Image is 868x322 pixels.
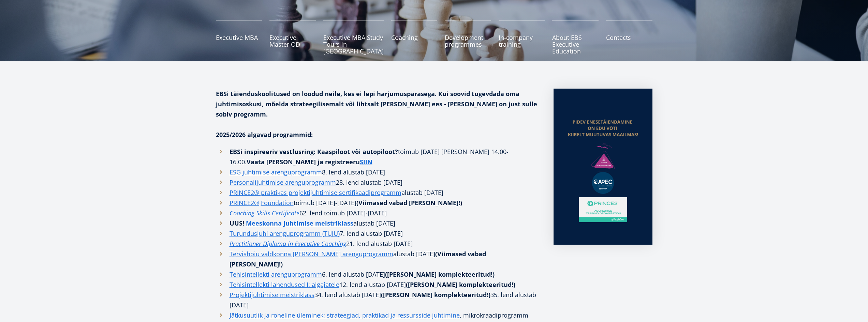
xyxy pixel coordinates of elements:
a: ESG juhtimise arenguprogramm [230,167,322,177]
a: Coaching Skills Certificate [230,208,299,218]
a: Tehisintellekti arenguprogramm [230,269,322,279]
a: Tervishoiu valdkonna [PERSON_NAME] arenguprogramm [230,249,393,259]
li: toimub [DATE]-[DATE] [216,198,540,208]
strong: EBSi inspireeriv vestlusring: Kaaspiloot või autopiloot? [230,148,398,156]
a: ® [254,198,259,208]
li: toimub [DATE] [PERSON_NAME] 14.00-16.00. [216,147,540,167]
a: PRINCE2 [230,198,254,208]
a: Executive MBA [216,20,262,55]
li: 62. lend toimub [DATE]-[DATE] [216,208,540,218]
strong: ([PERSON_NAME] komplekteeritud!) [385,270,495,278]
strong: Vaata [PERSON_NAME] ja registreeru [247,158,372,166]
em: Coaching Skills Certificate [230,209,299,217]
strong: (Viimased vabad [PERSON_NAME]!) [356,199,462,207]
strong: Meeskonna juhtimise meistriklass [246,219,353,227]
li: 34. lend alustab [DATE] 35. lend alustab [DATE] [216,290,540,310]
a: Projektijuhtimise meistriklass [230,290,314,300]
a: Executive Master OD [269,20,316,55]
strong: 2025/2026 algavad programmid: [216,131,313,139]
a: Contacts [606,20,652,55]
a: Foundation [261,198,294,208]
strong: ([PERSON_NAME] komplekteeritud!) [406,280,515,289]
li: 6. lend alustab [DATE] [216,269,540,279]
a: About EBS Executive Education [552,20,599,55]
li: alustab [DATE] [216,187,540,198]
li: alustab [DATE] [216,218,540,228]
a: Personalijuhtimise arenguprogramm [230,177,336,187]
i: 21 [346,240,353,248]
a: SIIN [360,157,372,167]
strong: EBSi täienduskoolitused on loodud neile, kes ei lepi harjumuspärasega. Kui soovid tugevdada oma j... [216,90,537,118]
strong: ([PERSON_NAME] komplekteeritud!) [381,291,490,299]
a: In-company training [499,20,545,55]
li: 8. lend alustab [DATE] [216,167,540,177]
a: Development programmes [445,20,491,55]
a: Meeskonna juhtimise meistriklass [246,218,353,228]
a: Tehisintellekti lahendused I: algajatele [230,279,339,290]
a: Executive MBA Study Tours in [GEOGRAPHIC_DATA] [323,20,384,55]
li: 7. lend alustab [DATE] [216,228,540,239]
a: Coaching [391,20,438,55]
li: 12. lend alustab [DATE] [216,279,540,290]
a: Jätkusuutlik ja roheline üleminek: strateegiad, praktikad ja ressursside juhtimine [230,310,460,320]
em: Practitioner Diploma in Executive Coaching [230,240,346,248]
a: Turundusjuhi arenguprogramm (TUJU) [230,228,340,239]
a: PRINCE2® praktikas projektijuhtimise sertifikaadiprogramm [230,187,401,198]
strong: UUS! [230,219,244,227]
a: Practitioner Diploma in Executive Coaching [230,239,346,249]
li: alustab [DATE] [216,249,540,269]
li: 28. lend alustab [DATE] [216,177,540,187]
li: . lend alustab [DATE] [216,239,540,249]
